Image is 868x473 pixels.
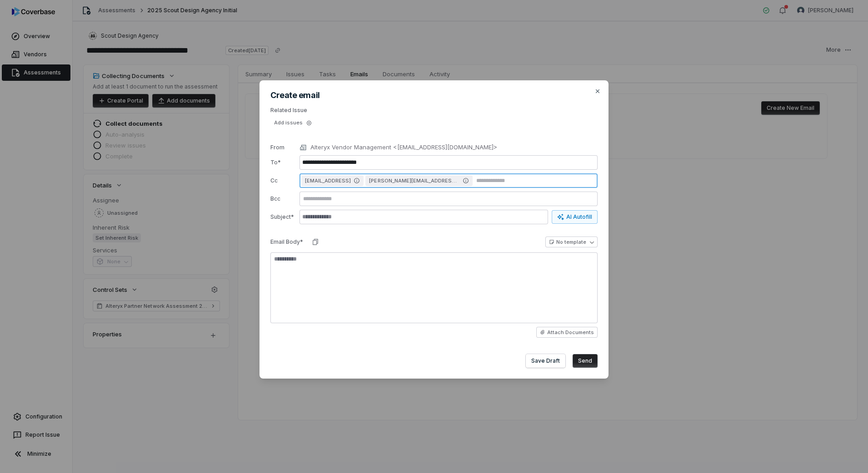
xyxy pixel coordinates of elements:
[305,177,351,184] span: [EMAIL_ADDRESS]
[310,143,497,152] p: Alteryx Vendor Management <[EMAIL_ADDRESS][DOMAIN_NAME]>
[270,107,598,114] label: Related Issue
[552,210,598,224] button: AI Autofill
[369,177,460,184] span: [PERSON_NAME][EMAIL_ADDRESS][PERSON_NAME][DOMAIN_NAME]
[557,213,592,221] div: AI Autofill
[270,177,296,184] label: Cc
[270,144,296,151] label: From
[270,238,303,246] label: Email Body*
[573,354,598,368] button: Send
[270,213,296,221] label: Subject*
[526,354,565,368] button: Save Draft
[270,195,296,202] label: Bcc
[270,91,598,99] h2: Create email
[547,329,594,336] span: Attach Documents
[536,327,598,338] button: Attach Documents
[270,118,315,128] button: Add issues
